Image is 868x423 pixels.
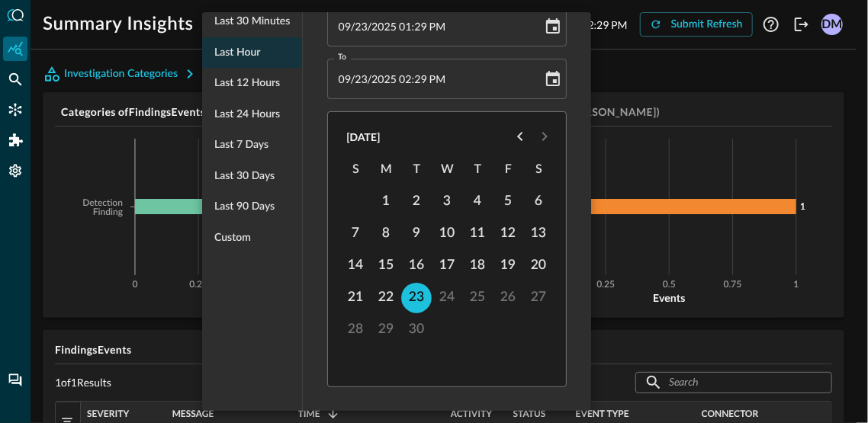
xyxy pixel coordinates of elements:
button: 17 [432,251,463,281]
span: / [368,20,371,33]
span: Last 90 days [214,197,275,216]
button: 4 [463,187,493,217]
label: To [338,52,346,64]
span: Last 30 minutes [214,12,290,31]
button: 2 [402,187,432,217]
span: Minutes [414,72,427,85]
span: / [368,72,371,85]
span: Month [338,72,351,85]
span: Day [355,72,368,85]
button: 8 [371,219,402,249]
span: Minutes [414,20,427,33]
button: 9 [402,219,432,249]
span: Meridiem [429,20,446,33]
button: 23 [402,283,432,313]
button: 18 [463,251,493,281]
span: Last 30 days [214,167,275,186]
div: Last 90 days [202,191,302,223]
button: 7 [341,219,371,249]
span: Month [338,20,351,33]
button: 15 [371,251,402,281]
span: / [351,72,355,85]
button: 3 [432,187,463,217]
button: 6 [524,187,555,217]
div: Last 24 hours [202,99,302,130]
span: Last 7 days [214,136,268,155]
button: 22 [371,283,402,313]
button: Choose date, selected date is Sep 23, 2025 [541,67,565,91]
span: Day [355,20,368,33]
div: Last 30 minutes [202,6,302,37]
button: 19 [493,251,524,281]
span: Monday [372,155,400,185]
button: 14 [341,251,371,281]
span: Sunday [342,155,369,185]
span: Tuesday [403,155,430,185]
span: Custom [214,229,251,248]
span: Hours [399,72,412,85]
div: Last 12 hours [202,68,302,99]
div: Last 7 days [202,130,302,161]
span: : [412,72,415,85]
span: / [351,20,355,33]
span: Friday [494,155,522,185]
span: Hours [399,20,412,33]
span: Wednesday [433,155,461,185]
button: 16 [402,251,432,281]
button: 20 [524,251,555,281]
span: Last 12 hours [214,74,280,93]
button: 11 [463,219,493,249]
div: Last 30 days [202,161,302,192]
div: Custom [202,223,302,254]
button: 21 [341,283,371,313]
span: Last 24 hours [214,105,280,124]
span: Saturday [525,155,552,185]
button: 12 [493,219,524,249]
button: 10 [432,219,463,249]
button: 13 [524,219,555,249]
button: 5 [493,187,524,217]
button: 1 [371,187,402,217]
div: [DATE] [346,129,380,145]
span: Meridiem [429,72,446,85]
span: Year [371,72,397,85]
button: Choose date, selected date is Sep 23, 2025 [541,14,565,39]
span: : [412,20,415,33]
span: Thursday [464,155,491,185]
button: Previous month [508,124,532,149]
span: Year [371,20,397,33]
